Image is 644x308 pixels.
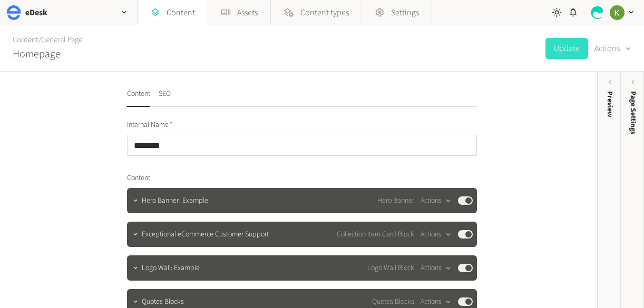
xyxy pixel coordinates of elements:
[127,88,150,107] button: Content
[421,262,452,274] button: Actions
[159,88,171,107] button: SEO
[142,296,184,307] span: Quotes Blocks
[372,296,414,307] span: Quotes Blocks
[628,91,639,134] span: Page Settings
[25,6,47,19] h2: eDesk
[594,38,631,59] button: Actions
[142,229,269,240] span: Exceptional eCommerce Customer Support
[38,34,41,45] span: /
[604,91,616,117] div: Preview
[421,295,452,308] button: Actions
[377,195,414,206] span: Hero Banner
[391,6,419,19] span: Settings
[6,5,21,20] img: eDesk
[300,6,349,19] span: Content types
[127,173,150,184] span: Content
[142,263,200,274] span: Logo Wall: Example
[421,194,452,207] button: Actions
[545,38,588,59] button: Update
[337,229,414,240] span: Collection Item Card Block
[421,228,452,241] button: Actions
[127,120,173,131] span: Internal Name
[41,34,82,45] a: General Page
[13,46,61,62] h2: Homepage
[367,263,414,274] span: Logo Wall Block
[610,5,625,20] img: Keelin Terry
[13,34,38,45] a: Content
[142,195,208,206] span: Hero Banner: Example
